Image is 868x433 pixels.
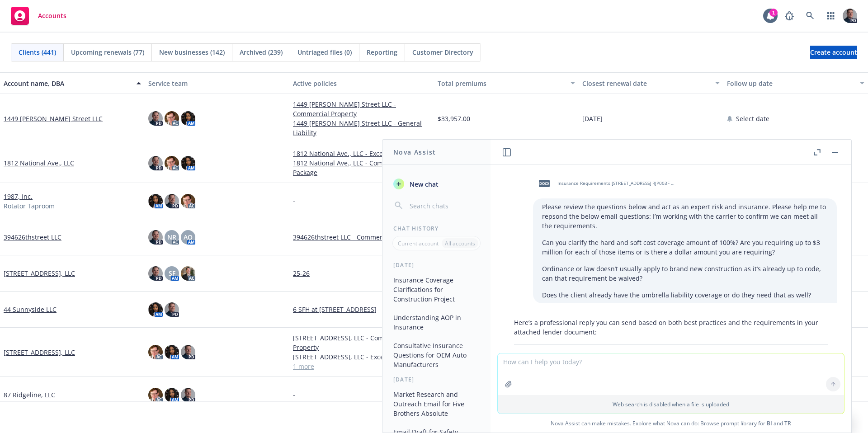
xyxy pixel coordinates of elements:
img: photo [148,230,163,245]
a: [STREET_ADDRESS], LLC [4,348,75,357]
img: photo [148,156,163,170]
img: photo [148,111,163,126]
img: photo [165,388,179,402]
input: Search chats [408,199,480,212]
img: photo [148,302,163,317]
a: Search [801,7,819,25]
a: TR [784,419,791,427]
button: Service team [145,72,289,94]
span: $33,957.00 [438,114,470,123]
p: Current account [398,240,439,247]
a: 394626thstreet LLC [4,232,61,242]
span: AO [184,232,193,242]
a: 25-26 [293,268,430,278]
img: photo [181,111,195,126]
a: Create account [810,46,857,59]
span: Clients (441) [19,47,56,57]
span: Create account [810,44,857,61]
span: Rotator Taproom [4,201,55,211]
div: Active policies [293,79,430,88]
span: Accounts [38,12,66,19]
span: SF [169,268,175,278]
img: photo [181,156,195,170]
a: 1449 [PERSON_NAME] Street LLC - Commercial Property [293,99,430,118]
p: Thank you for your message and for working with the carrier on the requirements. Please see respo... [514,352,828,371]
a: Switch app [822,7,840,25]
img: photo [165,194,179,208]
img: photo [165,302,179,317]
img: photo [181,345,195,359]
img: photo [148,266,163,281]
span: Insurance Requirements [STREET_ADDRESS] RJP003F & RJP004F [DATE].docx [557,180,676,186]
div: Closest renewal date [582,79,710,88]
span: - [293,196,295,206]
img: photo [148,345,163,359]
div: docxInsurance Requirements [STREET_ADDRESS] RJP003F & RJP004F [DATE].docx [533,172,678,195]
a: 394626thstreet LLC - Commercial Package [293,232,430,242]
img: photo [165,111,179,126]
p: Here’s a professional reply you can send based on both best practices and the requirements in you... [514,318,828,337]
span: Nova Assist can make mistakes. Explore what Nova can do: Browse prompt library for and [494,414,848,433]
a: [STREET_ADDRESS], LLC - Excess Liability [293,352,430,362]
img: photo [165,156,179,170]
p: Can you clarify the hard and soft cost coverage amount of 100%? Are you requiring up to $3 millio... [542,238,828,257]
span: Reporting [367,47,397,57]
button: Market Research and Outreach Email for Five Brothers Absolute [390,387,483,421]
a: [STREET_ADDRESS], LLC [4,268,75,278]
img: photo [181,388,195,402]
span: docx [539,180,550,187]
img: photo [148,194,163,208]
p: Ordinance or law doesn’t usually apply to brand new construction as it’s already up to code, can ... [542,264,828,283]
img: photo [165,345,179,359]
img: photo [181,194,195,208]
button: New chat [390,176,483,192]
p: Does the client already have the umbrella liability coverage or do they need that as well? [542,290,828,300]
button: Consultative Insurance Questions for OEM Auto Manufacturers [390,338,483,372]
a: BI [767,419,772,427]
span: New businesses (142) [159,47,225,57]
div: Total premiums [438,79,565,88]
a: 1449 [PERSON_NAME] Street LLC [4,114,103,123]
button: Active policies [289,72,434,94]
button: Follow up date [723,72,868,94]
button: Understanding AOP in Insurance [390,310,483,334]
span: NR [167,232,176,242]
button: Total premiums [434,72,579,94]
img: photo [148,388,163,402]
a: 1 more [293,362,430,371]
span: Customer Directory [412,47,473,57]
span: [DATE] [582,114,603,123]
a: 1812 National Ave., LLC [4,158,74,168]
a: 6 SFH at [STREET_ADDRESS] [293,305,430,314]
button: Closest renewal date [579,72,723,94]
div: Service team [148,79,286,88]
a: 1812 National Ave., LLC - Excess Liability [293,149,430,158]
div: Account name, DBA [4,79,131,88]
a: Accounts [7,3,70,28]
a: 1449 [PERSON_NAME] Street LLC - General Liability [293,118,430,137]
a: [STREET_ADDRESS], LLC - Commercial Property [293,333,430,352]
span: Upcoming renewals (77) [71,47,144,57]
a: Report a Bug [780,7,798,25]
button: Insurance Coverage Clarifications for Construction Project [390,273,483,306]
span: Select date [736,114,769,123]
img: photo [181,266,195,281]
a: 1812 National Ave., LLC - Commercial Package [293,158,430,177]
span: Archived (239) [240,47,283,57]
a: 87 Ridgeline, LLC [4,390,55,400]
span: - [293,390,295,400]
div: [DATE] [382,376,491,383]
div: Follow up date [727,79,854,88]
a: 1987, Inc. [4,192,33,201]
h1: Nova Assist [393,147,436,157]
span: Untriaged files (0) [297,47,352,57]
p: Please review the questions below and act as an expert risk and insurance. Please help me to reps... [542,202,828,231]
p: Web search is disabled when a file is uploaded [503,400,839,408]
a: 44 Sunnyside LLC [4,305,57,314]
img: photo [843,9,857,23]
div: [DATE] [382,261,491,269]
div: Chat History [382,225,491,232]
div: 1 [769,9,778,17]
p: All accounts [445,240,475,247]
